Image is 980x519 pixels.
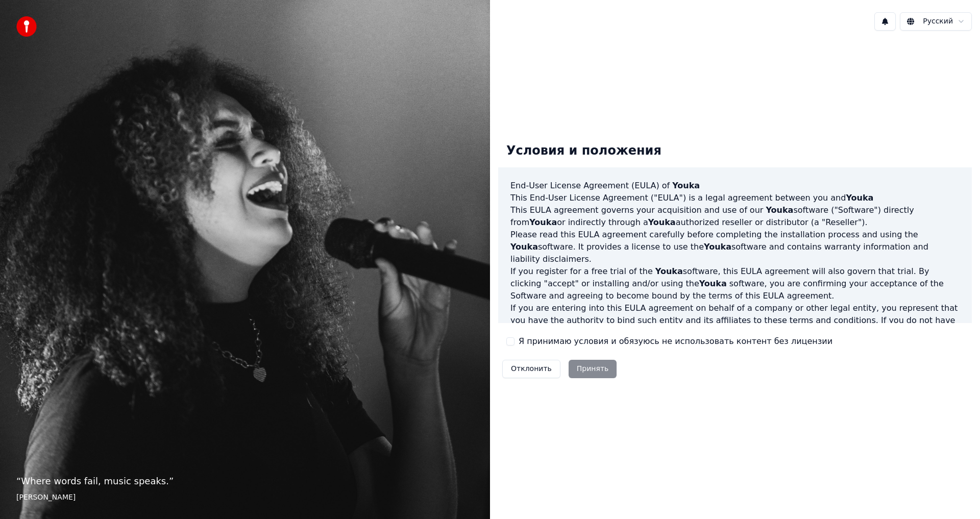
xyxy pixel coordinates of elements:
[655,266,683,276] span: Youka
[846,193,873,203] span: Youka
[648,217,676,227] span: Youka
[529,217,557,227] span: Youka
[699,279,727,288] span: Youka
[16,16,37,37] img: youka
[510,204,960,229] p: This EULA agreement governs your acquisition and use of our software ("Software") directly from o...
[510,302,960,351] p: If you are entering into this EULA agreement on behalf of a company or other legal entity, you re...
[510,265,960,302] p: If you register for a free trial of the software, this EULA agreement will also govern that trial...
[502,360,560,378] button: Отклонить
[766,205,793,215] span: Youka
[704,242,731,252] span: Youka
[519,335,832,348] label: Я принимаю условия и обязуюсь не использовать контент без лицензии
[16,492,474,503] footer: [PERSON_NAME]
[16,474,474,488] p: “ Where words fail, music speaks. ”
[672,181,700,190] span: Youka
[510,229,960,265] p: Please read this EULA agreement carefully before completing the installation process and using th...
[510,242,538,252] span: Youka
[510,192,960,204] p: This End-User License Agreement ("EULA") is a legal agreement between you and
[510,180,960,192] h3: End-User License Agreement (EULA) of
[498,135,670,167] div: Условия и положения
